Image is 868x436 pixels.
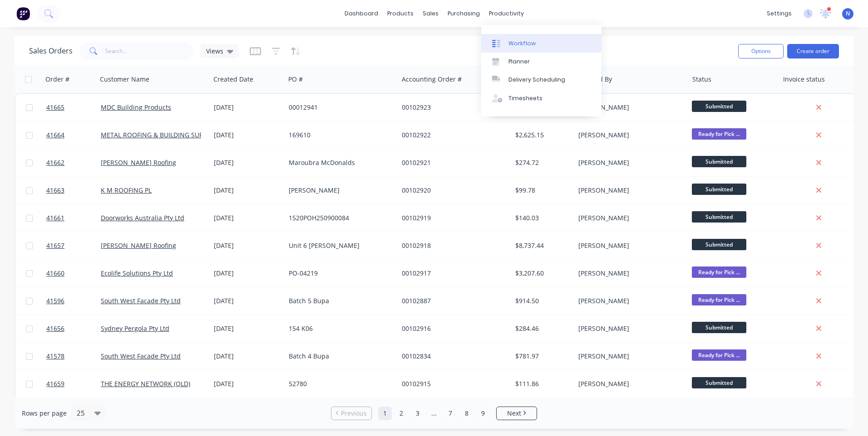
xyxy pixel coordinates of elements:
[578,186,679,195] div: [PERSON_NAME]
[16,7,30,20] img: Factory
[515,158,568,167] div: $274.72
[46,352,64,361] span: 41578
[481,71,602,89] a: Delivery Scheduling
[578,379,679,388] div: [PERSON_NAME]
[378,407,392,420] a: Page 1 is your current page
[46,158,64,167] span: 41662
[578,158,679,167] div: [PERSON_NAME]
[402,186,503,195] div: 00102920
[578,131,679,140] div: [PERSON_NAME]
[515,213,568,223] div: $140.03
[289,352,390,361] div: Batch 4 Bupa
[101,296,181,305] a: South West Facade Pty Ltd
[383,7,418,20] div: products
[214,103,281,112] div: [DATE]
[46,186,64,195] span: 41663
[508,94,542,102] div: Timesheets
[402,379,503,388] div: 00102915
[402,352,503,361] div: 00102834
[101,158,176,167] a: [PERSON_NAME] Roofing
[214,324,281,333] div: [DATE]
[29,47,73,55] h1: Sales Orders
[578,324,679,333] div: [PERSON_NAME]
[214,186,281,195] div: [DATE]
[46,379,64,388] span: 41659
[402,75,462,84] div: Accounting Order #
[692,294,746,305] span: Ready for Pick ...
[692,101,746,112] span: Submitted
[341,409,367,418] span: Previous
[578,241,679,250] div: [PERSON_NAME]
[46,94,101,121] a: 41665
[46,324,64,333] span: 41656
[327,407,541,420] ul: Pagination
[214,379,281,388] div: [DATE]
[213,75,253,84] div: Created Date
[214,296,281,305] div: [DATE]
[101,241,176,250] a: [PERSON_NAME] Roofing
[515,352,568,361] div: $781.97
[578,103,679,112] div: [PERSON_NAME]
[738,44,784,58] button: Options
[692,184,746,195] span: Submitted
[846,10,850,18] span: N
[402,103,503,112] div: 00102923
[508,39,536,48] div: Workflow
[214,158,281,167] div: [DATE]
[692,349,746,361] span: Ready for Pick ...
[46,103,64,112] span: 41665
[46,241,64,250] span: 41657
[101,131,245,139] a: METAL ROOFING & BUILDING SUPPLIES PTY LTD
[46,315,101,342] a: 41656
[692,156,746,167] span: Submitted
[515,241,568,250] div: $8,737.44
[402,269,503,278] div: 00102917
[340,7,383,20] a: dashboard
[395,407,408,420] a: Page 2
[101,213,184,222] a: Doorworks Australia Pty Ltd
[46,269,64,278] span: 41660
[289,186,390,195] div: [PERSON_NAME]
[508,76,565,84] div: Delivery Scheduling
[105,42,194,60] input: Search...
[402,131,503,140] div: 00102922
[578,213,679,223] div: [PERSON_NAME]
[46,370,101,397] a: 41659
[692,239,746,250] span: Submitted
[289,158,390,167] div: Maroubra McDonalds
[46,343,101,370] a: 41578
[402,324,503,333] div: 00102916
[214,241,281,250] div: [DATE]
[460,407,473,420] a: Page 8
[515,379,568,388] div: $111.86
[418,7,443,20] div: sales
[515,296,568,305] div: $914.50
[46,232,101,259] a: 41657
[46,149,101,176] a: 41662
[507,409,521,418] span: Next
[214,131,281,140] div: [DATE]
[515,324,568,333] div: $284.46
[101,379,190,388] a: THE ENERGY NETWORK (QLD)
[101,269,173,277] a: Ecolife Solutions Pty Ltd
[402,296,503,305] div: 00102887
[288,75,303,84] div: PO #
[578,296,679,305] div: [PERSON_NAME]
[508,58,530,66] div: Planner
[45,75,69,84] div: Order #
[46,177,101,204] a: 41663
[22,409,67,418] span: Rows per page
[101,186,152,194] a: K M ROOFING PL
[692,128,746,140] span: Ready for Pick ...
[289,379,390,388] div: 52780
[214,213,281,223] div: [DATE]
[214,352,281,361] div: [DATE]
[497,409,537,418] a: Next page
[692,377,746,388] span: Submitted
[206,46,223,56] span: Views
[692,322,746,333] span: Submitted
[46,213,64,223] span: 41661
[443,7,484,20] div: purchasing
[101,352,181,360] a: South West Facade Pty Ltd
[46,204,101,232] a: 41661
